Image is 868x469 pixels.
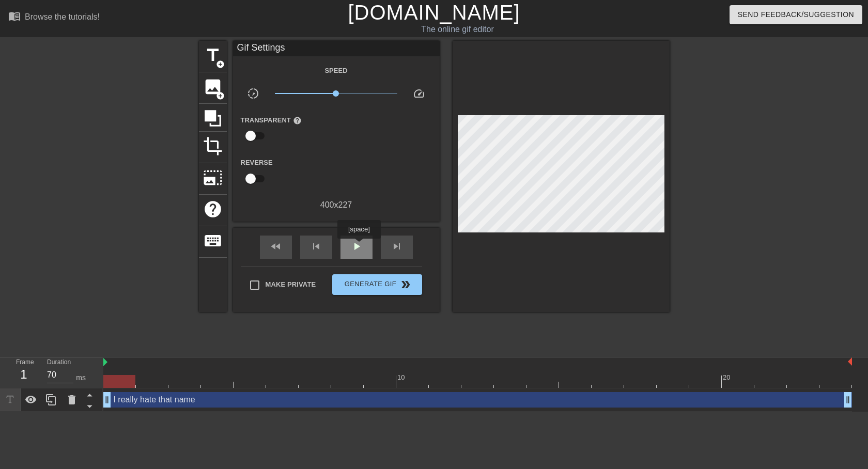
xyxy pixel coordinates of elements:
span: keyboard [203,231,223,251]
span: skip_next [391,240,403,253]
div: Browse the tutorials! [25,12,100,21]
button: Generate Gif [332,274,422,295]
span: image [203,77,223,97]
span: drag_handle [843,395,853,405]
div: 10 [397,372,407,383]
img: bound-end.png [848,357,852,366]
div: The online gif editor [295,23,621,36]
label: Transparent [241,115,302,126]
label: Speed [324,66,347,76]
span: drag_handle [102,395,112,405]
span: menu_book [8,10,21,22]
label: Duration [47,359,71,366]
button: Send Feedback/Suggestion [730,5,862,24]
div: Frame [8,357,39,387]
div: 20 [723,372,732,383]
span: double_arrow [399,278,412,291]
span: title [203,45,223,65]
span: speed [413,87,425,100]
span: skip_previous [310,240,322,253]
span: help [293,116,302,125]
a: [DOMAIN_NAME] [348,1,520,24]
span: Make Private [266,279,316,290]
span: Send Feedback/Suggestion [738,8,854,21]
span: play_arrow [350,240,363,253]
div: 1 [16,365,32,384]
span: slow_motion_video [247,87,259,100]
span: add_circle [216,91,225,100]
span: crop [203,136,223,156]
span: help [203,199,223,219]
span: photo_size_select_large [203,168,223,187]
a: Browse the tutorials! [8,10,100,26]
span: add_circle [216,60,225,69]
div: 400 x 227 [233,199,440,211]
div: Gif Settings [233,41,440,56]
div: ms [76,372,86,383]
span: Generate Gif [336,278,417,291]
label: Reverse [241,158,273,168]
span: fast_rewind [270,240,282,253]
